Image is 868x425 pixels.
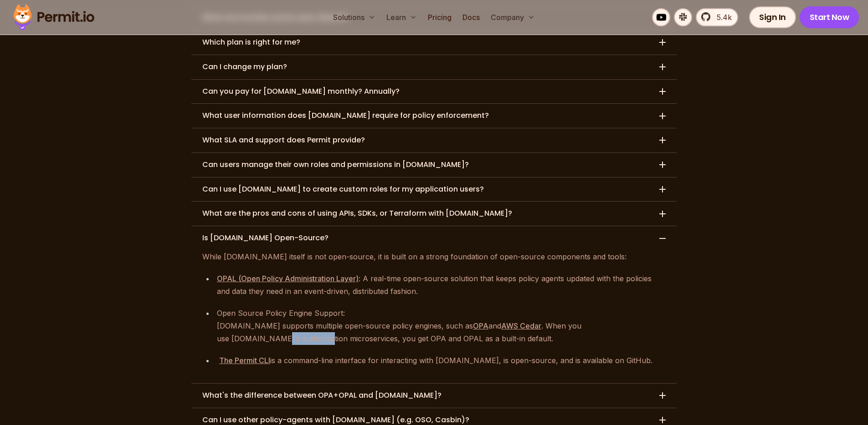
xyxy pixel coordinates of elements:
div: : A real-time open-source solution that keeps policy agents updated with the policies and data th... [217,272,666,298]
h3: What's the difference between OPA+OPAL and [DOMAIN_NAME]? [202,391,442,400]
a: OPAL (Open Policy Administration Layer) [217,274,359,283]
button: What's the difference between OPA+OPAL and [DOMAIN_NAME]? [191,384,677,408]
h3: Can users manage their own roles and permissions in [DOMAIN_NAME]? [202,160,469,170]
div: is a command-line interface for interacting with [DOMAIN_NAME], is open-source, and is available ... [217,354,666,367]
button: What SLA and support does Permit provide? [191,128,677,152]
button: Learn [383,8,421,26]
h3: Can you pay for [DOMAIN_NAME] monthly? Annually? [202,87,400,96]
a: Docs [459,8,483,26]
span: 5.4k [711,12,732,23]
button: Is [DOMAIN_NAME] Open-Source? [191,226,677,250]
h3: Can I use [DOMAIN_NAME] to create custom roles for my application users? [202,185,484,194]
button: Can I use [DOMAIN_NAME] to create custom roles for my application users? [191,177,677,202]
button: What are the pros and cons of using APIs, SDKs, or Terraform with [DOMAIN_NAME]? [191,202,677,226]
button: Can users manage their own roles and permissions in [DOMAIN_NAME]? [191,153,677,177]
button: Solutions [329,8,379,26]
div: [DOMAIN_NAME] supports multiple open-source policy engines, such as and . When you use [DOMAIN_NA... [217,319,666,345]
div: Is [DOMAIN_NAME] Open-Source? [191,250,677,383]
a: OPA [473,321,488,330]
button: Which plan is right for me? [191,30,677,55]
a: Sign In [749,6,796,28]
h3: Can I use other policy-agents with [DOMAIN_NAME] (e.g. OSO, Casbin)? [202,415,469,425]
a: The Permit CLI [219,356,270,365]
h3: What SLA and support does Permit provide? [202,136,365,145]
h3: What user information does [DOMAIN_NAME] require for policy enforcement? [202,111,489,121]
button: Can I change my plan? [191,55,677,79]
button: What user information does [DOMAIN_NAME] require for policy enforcement? [191,104,677,128]
button: Company [487,8,539,26]
img: Permit logo [9,2,98,33]
h3: Which plan is right for me? [202,38,300,47]
a: 5.4k [696,8,738,26]
a: Pricing [424,8,455,26]
h3: Can I change my plan? [202,62,287,72]
a: Start Now [800,6,859,28]
button: Can you pay for [DOMAIN_NAME] monthly? Annually? [191,80,677,104]
div: Open Source Policy Engine Support: [217,307,666,319]
h3: What are the pros and cons of using APIs, SDKs, or Terraform with [DOMAIN_NAME]? [202,209,512,218]
h3: Is [DOMAIN_NAME] Open-Source? [202,233,329,243]
p: While [DOMAIN_NAME] itself is not open-source, it is built on a strong foundation of open-source ... [202,250,666,263]
a: AWS Cedar [501,321,541,330]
